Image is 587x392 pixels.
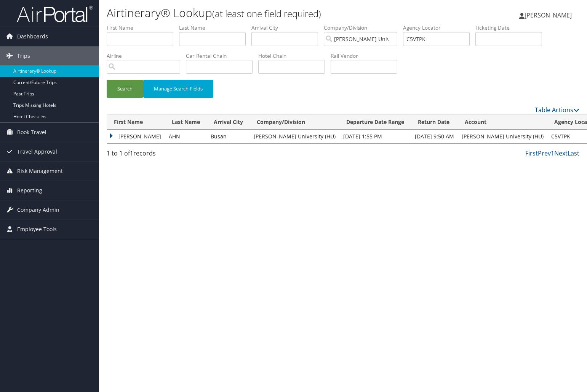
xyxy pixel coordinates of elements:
td: [DATE] 9:50 AM [411,130,458,143]
div: 1 to 1 of records [107,149,216,162]
a: 1 [551,149,554,157]
img: airportal-logo.png [17,5,93,23]
span: Reporting [17,181,42,200]
th: First Name: activate to sort column ascending [107,115,165,130]
label: First Name [107,24,179,32]
label: Hotel Chain [258,52,331,60]
a: Last [568,149,579,157]
button: Search [107,80,143,98]
label: Rail Vendor [331,52,403,60]
th: Last Name: activate to sort column ascending [165,115,207,130]
button: Manage Search Fields [143,80,213,98]
th: Departure Date Range: activate to sort column descending [339,115,411,130]
td: [PERSON_NAME] University (HU) [458,130,547,143]
label: Company/Division [324,24,403,32]
h1: Airtinerary® Lookup [107,5,422,21]
small: (at least one field required) [212,7,321,20]
span: Dashboards [17,27,48,46]
span: Trips [17,46,30,65]
th: Return Date: activate to sort column ascending [411,115,458,130]
span: [PERSON_NAME] [525,11,572,19]
span: Employee Tools [17,220,57,239]
label: Car Rental Chain [186,52,258,60]
label: Agency Locator [403,24,475,32]
td: [PERSON_NAME] University (HU) [250,130,339,143]
span: Risk Management [17,162,63,181]
td: [PERSON_NAME] [107,130,165,143]
a: Table Actions [535,106,579,114]
td: Busan [207,130,250,143]
span: Book Travel [17,123,46,142]
label: Arrival City [251,24,324,32]
th: Account: activate to sort column ascending [458,115,547,130]
label: Ticketing Date [475,24,548,32]
a: Next [554,149,568,157]
span: Company Admin [17,200,59,219]
a: [PERSON_NAME] [519,4,579,27]
a: Prev [538,149,551,157]
a: First [525,149,538,157]
label: Airline [107,52,186,60]
th: Arrival City: activate to sort column ascending [207,115,250,130]
td: AHN [165,130,207,143]
label: Last Name [179,24,251,32]
span: Travel Approval [17,142,57,161]
span: 1 [130,149,133,157]
th: Company/Division [250,115,339,130]
td: [DATE] 1:55 PM [339,130,411,143]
